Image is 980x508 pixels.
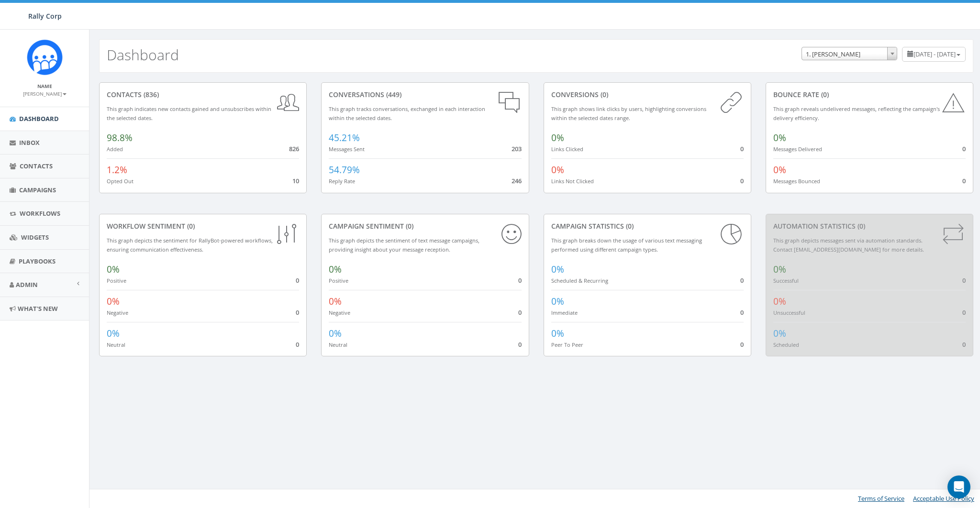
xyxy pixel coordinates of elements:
[773,341,799,348] small: Scheduled
[37,83,52,89] small: Name
[107,263,120,276] span: 0%
[404,221,413,231] span: (0)
[107,105,271,121] small: This graph indicates new contacts gained and unsubscribes within the selected dates.
[107,47,179,63] h2: Dashboard
[773,327,786,340] span: 0%
[107,177,134,185] small: Opted Out
[329,132,360,144] span: 45.21%
[27,39,63,75] img: Icon_1.png
[551,237,702,253] small: This graph breaks down the usage of various text messaging performed using different campaign types.
[329,341,347,348] small: Neutral
[107,221,299,231] div: Workflow Sentiment
[329,105,485,121] small: This graph tracks conversations, exchanged in each interaction within the selected dates.
[20,209,60,218] span: Workflows
[329,237,479,253] small: This graph depicts the sentiment of text message campaigns, providing insight about your message ...
[107,164,127,176] span: 1.2%
[773,105,940,121] small: This graph reveals undelivered messages, reflecting the campaign's delivery efficiency.
[329,221,521,231] div: Campaign Sentiment
[773,177,820,185] small: Messages Bounced
[329,90,521,99] div: conversations
[329,327,342,340] span: 0%
[551,295,564,308] span: 0%
[107,341,125,348] small: Neutral
[19,257,56,265] span: Playbooks
[773,164,786,176] span: 0%
[107,145,123,153] small: Added
[551,277,608,284] small: Scheduled & Recurring
[913,50,956,58] span: [DATE] - [DATE]
[962,177,966,185] span: 0
[819,90,829,99] span: (0)
[107,309,128,316] small: Negative
[773,295,786,308] span: 0%
[773,237,924,253] small: This graph depicts messages sent via automation standards. Contact [EMAIL_ADDRESS][DOMAIN_NAME] f...
[773,277,799,284] small: Successful
[962,276,966,285] span: 0
[28,11,62,21] span: Rally Corp
[329,145,365,153] small: Messages Sent
[551,309,578,316] small: Immediate
[740,144,744,153] span: 0
[551,221,744,231] div: Campaign Statistics
[23,89,67,98] a: [PERSON_NAME]
[292,177,299,185] span: 10
[329,295,342,308] span: 0%
[289,144,299,153] span: 826
[962,144,966,153] span: 0
[19,138,40,147] span: Inbox
[329,263,342,276] span: 0%
[21,233,49,242] span: Widgets
[740,340,744,349] span: 0
[551,327,564,340] span: 0%
[740,308,744,317] span: 0
[107,327,120,340] span: 0%
[773,90,966,99] div: Bounce Rate
[802,47,897,60] span: 1. James Martin
[773,145,822,153] small: Messages Delivered
[107,237,273,253] small: This graph depicts the sentiment for RallyBot-powered workflows, ensuring communication effective...
[773,221,966,231] div: Automation Statistics
[773,132,786,144] span: 0%
[551,263,564,276] span: 0%
[962,308,966,317] span: 0
[551,164,564,176] span: 0%
[329,277,348,284] small: Positive
[107,132,133,144] span: 98.8%
[512,177,522,185] span: 246
[329,164,360,176] span: 54.79%
[773,309,805,316] small: Unsuccessful
[296,276,299,285] span: 0
[551,105,706,121] small: This graph shows link clicks by users, highlighting conversions within the selected dates range.
[773,263,786,276] span: 0%
[858,494,904,503] a: Terms of Service
[512,144,522,153] span: 203
[329,177,355,185] small: Reply Rate
[142,90,159,99] span: (836)
[551,177,594,185] small: Links Not Clicked
[802,47,897,61] span: 1. James Martin
[624,221,634,231] span: (0)
[913,494,974,503] a: Acceptable Use Policy
[185,221,195,231] span: (0)
[551,145,583,153] small: Links Clicked
[19,186,56,194] span: Campaigns
[551,341,583,348] small: Peer To Peer
[856,221,865,231] span: (0)
[962,340,966,349] span: 0
[384,90,401,99] span: (449)
[518,276,522,285] span: 0
[740,276,744,285] span: 0
[329,309,350,316] small: Negative
[296,340,299,349] span: 0
[20,162,53,170] span: Contacts
[947,475,970,498] div: Open Intercom Messenger
[551,132,564,144] span: 0%
[16,280,38,289] span: Admin
[518,340,522,349] span: 0
[296,308,299,317] span: 0
[107,90,299,99] div: contacts
[107,295,120,308] span: 0%
[18,304,58,313] span: What's New
[518,308,522,317] span: 0
[19,114,59,123] span: Dashboard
